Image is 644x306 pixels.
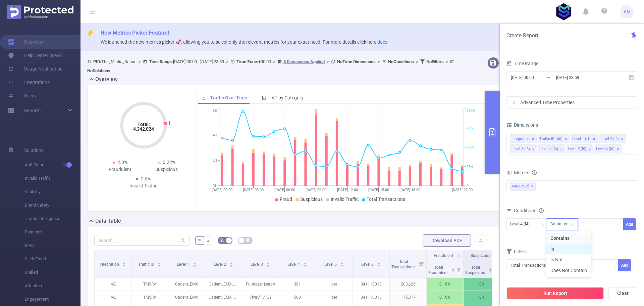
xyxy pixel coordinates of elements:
[388,59,414,64] b: No Conditions
[531,137,535,141] i: icon: close
[229,261,233,265] div: Sort
[316,291,353,304] p: bet
[236,59,258,64] b: Time Zone:
[423,234,471,247] button: Download PDF
[122,264,126,266] i: icon: caret-down
[337,188,358,192] tspan: [DATE] 12:00
[464,291,500,304] p: 0%
[214,262,227,267] span: Level 2
[7,5,73,19] img: Protected Media
[546,244,591,254] li: Is
[623,218,636,230] button: Add
[25,225,80,239] span: Passport
[571,134,598,143] li: Level 1 (l1)
[325,59,331,64] span: >
[600,135,619,143] div: Level 2 (l2)
[213,109,217,113] tspan: 6%
[300,196,323,202] span: Suspicious
[353,291,389,304] p: 841118013
[377,261,381,265] div: Sort
[510,219,534,230] div: Level 4 (l4)
[283,59,325,64] u: 8 Dimensions Applied
[390,291,426,304] p: 175,317
[510,144,537,153] li: Level 3 (l3)
[353,278,389,291] p: 841118013
[210,95,247,100] span: Traffic Over Time
[270,95,304,100] span: IVT by Category
[539,135,562,143] div: Traffic ID (tid)
[512,145,530,154] div: Level 3 (l3)
[25,185,80,199] span: Visibility
[149,59,173,64] b: Time Range:
[541,222,545,227] i: icon: down
[202,95,206,100] i: icon: line-chart
[512,100,516,104] i: icon: right
[506,249,527,254] span: Filters
[555,73,610,82] input: End date
[95,278,131,291] p: IMG
[137,59,143,64] span: >
[427,278,463,291] p: 0.16%
[595,144,622,153] li: Level 6 (l6)
[131,278,168,291] p: TMSRV
[213,158,217,163] tspan: 2%
[510,134,537,143] li: Integration
[467,109,475,113] tspan: 380K
[467,126,475,130] tspan: 285K
[452,188,473,192] tspan: [DATE] 23:00
[117,160,127,165] span: 2.3%
[24,143,44,157] span: Solutions
[25,252,80,266] span: Click Fraud
[488,267,492,269] i: icon: caret-up
[122,261,126,265] div: Sort
[94,235,190,246] input: Search...
[193,264,196,266] i: icon: caret-down
[428,265,449,275] span: Total Fraudulent
[133,126,154,132] tspan: 4,342,024
[377,39,387,45] a: docs
[25,279,80,293] span: Attention
[414,59,420,64] span: >
[488,269,492,271] i: icon: caret-down
[303,261,307,263] i: icon: caret-up
[220,238,224,242] i: icon: bg-colors
[538,144,565,153] li: Level 4 (l4)
[177,262,190,267] span: Level 1
[377,264,381,266] i: icon: caret-down
[100,262,120,267] span: Integration
[25,199,80,212] span: Brand Safety
[279,291,316,304] p: 560
[242,291,279,304] p: VivaCTV_GY
[25,293,80,306] span: Engagement
[212,188,232,192] tspan: [DATE] 00:00
[340,264,344,266] i: icon: caret-down
[621,137,624,141] i: icon: close
[624,5,631,18] span: AM
[427,291,463,304] p: 0.16%
[274,188,295,192] tspan: [DATE] 06:00
[572,135,591,143] div: Level 1 (l1)
[454,261,463,277] i: Filter menu
[229,261,233,263] i: icon: caret-up
[229,264,233,266] i: icon: caret-down
[464,278,500,291] p: 0%
[546,233,591,244] li: Contains
[538,134,570,143] li: Traffic ID (tid)
[87,59,456,73] span: The_Media_Sense [DATE] 00:00 - [DATE] 23:59 +00:00
[451,267,455,269] i: icon: caret-up
[122,261,126,263] i: icon: caret-up
[158,261,161,263] i: icon: caret-up
[531,182,534,190] span: ✕
[24,104,41,117] a: Reports
[266,261,270,265] div: Sort
[510,73,565,82] input: Start date
[507,97,637,108] div: icon: rightAdvanced Time Properties
[266,261,270,263] i: icon: caret-up
[158,264,161,266] i: icon: caret-down
[465,265,486,275] span: Total Suspicious
[131,291,168,304] p: TMSRV
[213,133,217,137] tspan: 4%
[87,30,94,37] i: icon: thunderbolt
[120,182,167,189] div: Invalid Traffic
[8,76,50,89] a: Integrations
